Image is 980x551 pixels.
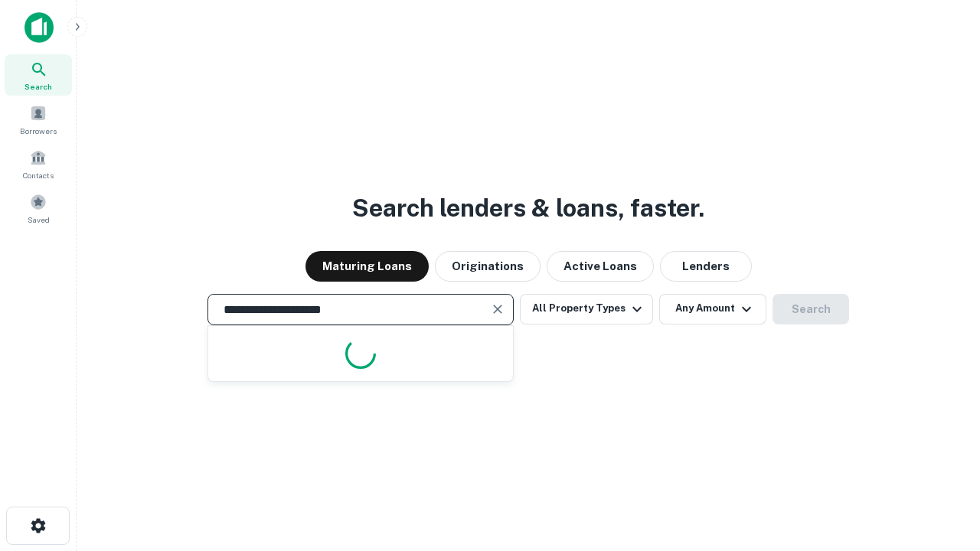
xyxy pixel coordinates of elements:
[305,251,429,282] button: Maturing Loans
[5,143,72,184] a: Contacts
[28,214,50,226] span: Saved
[659,294,766,324] button: Any Amount
[903,429,980,502] iframe: Chat Widget
[20,125,57,137] span: Borrowers
[24,12,54,43] img: capitalize-icon.png
[5,187,72,229] a: Saved
[547,251,654,282] button: Active Loans
[435,251,541,282] button: Originations
[5,99,72,140] a: Borrowers
[5,54,72,96] a: Search
[352,190,704,227] h3: Search lenders & loans, faster.
[660,251,752,282] button: Lenders
[520,294,653,324] button: All Property Types
[487,298,508,320] button: Clear
[24,80,52,93] span: Search
[23,169,54,181] span: Contacts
